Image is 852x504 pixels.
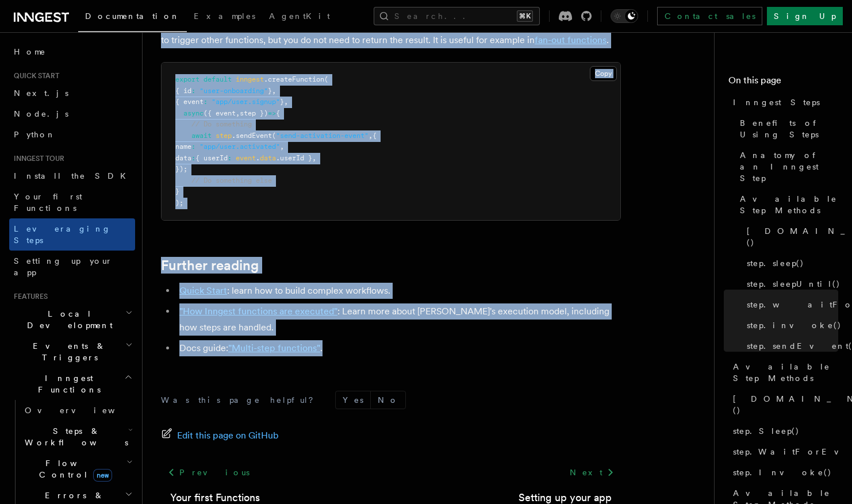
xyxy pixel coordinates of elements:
[728,421,838,441] a: step.Sleep()
[740,117,838,140] span: Benefits of Using Steps
[204,98,208,106] span: :
[14,171,133,180] span: Install the SDK
[742,294,838,315] a: step.waitForEvent()
[20,400,135,421] a: Overview
[373,132,377,140] span: {
[9,154,64,163] span: Inngest tour
[260,154,276,162] span: data
[272,132,276,140] span: (
[742,221,838,253] a: [DOMAIN_NAME]()
[728,441,838,462] a: step.WaitForEvent()
[735,113,838,145] a: Benefits of Using Steps
[268,87,272,95] span: }
[9,186,135,218] a: Your first Functions
[733,361,838,384] span: Available Step Methods
[9,292,48,301] span: Features
[563,462,621,483] a: Next
[517,10,533,22] kbd: ⌘K
[657,7,762,25] a: Contact sales
[374,7,540,25] button: Search...⌘K
[20,457,126,480] span: Flow Control
[9,124,135,145] a: Python
[14,224,111,245] span: Leveraging Steps
[735,145,838,188] a: Anatomy of an Inngest Step
[9,83,135,103] a: Next.js
[20,453,135,485] button: Flow Controlnew
[78,3,187,32] a: Documentation
[25,406,143,415] span: Overview
[9,340,125,363] span: Events & Triggers
[179,306,337,317] a: "How Inngest functions are executed"
[256,154,260,162] span: .
[280,98,284,106] span: }
[9,41,135,62] a: Home
[191,120,252,128] span: // Do something
[93,469,112,482] span: new
[336,391,370,409] button: Yes
[9,336,135,368] button: Events & Triggers
[268,109,276,117] span: =>
[191,87,195,95] span: :
[161,257,259,274] a: Further reading
[9,166,135,186] a: Install the SDK
[747,320,842,331] span: step.invoke()
[312,154,316,162] span: ,
[276,154,312,162] span: .userId }
[742,274,838,294] a: step.sleepUntil()
[742,315,838,336] a: step.invoke()
[236,109,240,117] span: ,
[175,187,179,195] span: }
[176,340,621,356] li: Docs guide: .
[272,87,276,95] span: ,
[228,154,232,162] span: :
[9,103,135,124] a: Node.js
[85,11,180,21] span: Documentation
[264,75,324,83] span: .createFunction
[9,303,135,336] button: Local Development
[204,109,236,117] span: ({ event
[740,149,838,184] span: Anatomy of an Inngest Step
[9,368,135,400] button: Inngest Functions
[175,154,191,162] span: data
[262,3,337,31] a: AgentKit
[179,285,227,296] a: Quick Start
[742,336,838,356] a: step.sendEvent()
[14,89,68,98] span: Next.js
[728,74,838,92] h4: On this page
[161,394,321,406] p: Was this page helpful?
[191,143,195,151] span: :
[284,98,288,106] span: ,
[14,109,68,118] span: Node.js
[175,75,199,83] span: export
[212,98,280,106] span: "app/user.signup"
[371,391,405,409] button: No
[9,218,135,251] a: Leveraging Steps
[611,9,638,23] button: Toggle dark mode
[767,7,843,25] a: Sign Up
[590,66,617,81] button: Copy
[269,11,330,21] span: AgentKit
[276,109,280,117] span: {
[176,303,621,336] li: : Learn more about [PERSON_NAME]'s execution model, including how steps are handled.
[194,11,255,21] span: Examples
[175,143,191,151] span: name
[740,193,838,216] span: Available Step Methods
[14,130,56,139] span: Python
[216,132,232,140] span: step
[187,3,262,31] a: Examples
[191,154,195,162] span: :
[191,176,272,184] span: // Do something else
[9,372,124,395] span: Inngest Functions
[9,71,59,80] span: Quick start
[175,87,191,95] span: { id
[228,343,320,353] a: "Multi-step functions"
[324,75,328,83] span: (
[14,192,82,213] span: Your first Functions
[369,132,373,140] span: ,
[733,467,832,478] span: step.Invoke()
[742,253,838,274] a: step.sleep()
[199,87,268,95] span: "user-onboarding"
[175,165,187,173] span: });
[161,428,279,444] a: Edit this page on GitHub
[276,132,369,140] span: "send-activation-event"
